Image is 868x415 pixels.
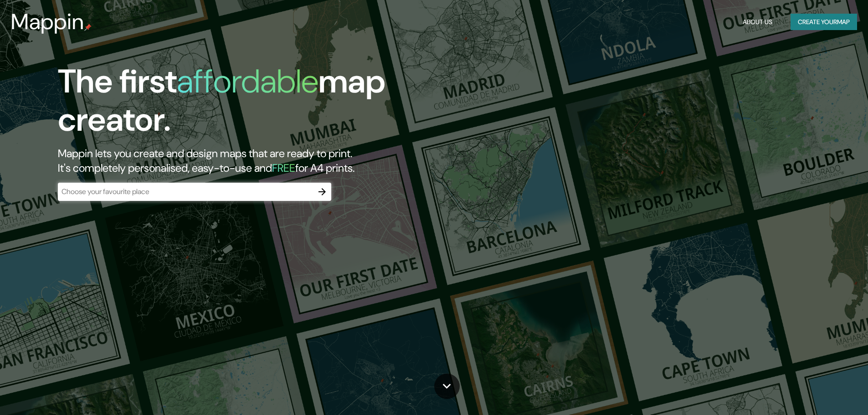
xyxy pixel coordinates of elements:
[177,60,318,102] h1: affordable
[58,146,492,175] h2: Mappin lets you create and design maps that are ready to print. It's completely personalised, eas...
[791,14,857,31] button: Create yourmap
[739,14,776,31] button: About Us
[272,161,295,175] h5: FREE
[58,62,492,146] h1: The first map creator.
[58,186,313,197] input: Choose your favourite place
[84,24,92,31] img: mappin-pin
[11,9,84,35] h3: Mappin
[787,379,858,405] iframe: Help widget launcher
